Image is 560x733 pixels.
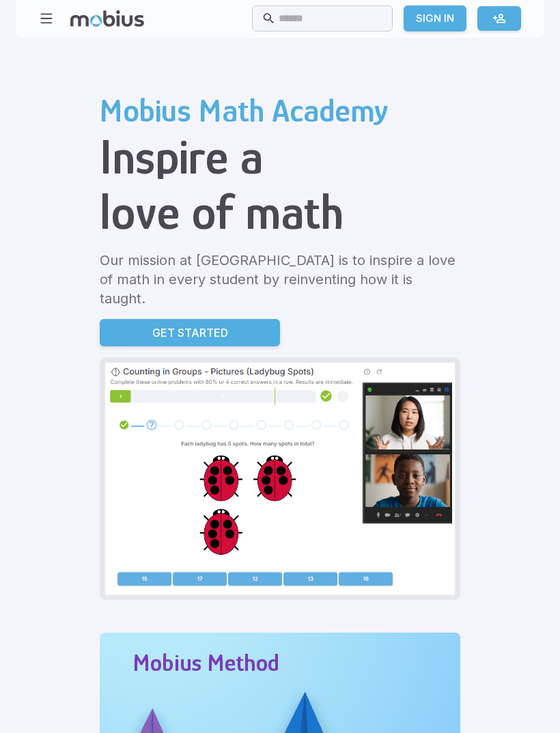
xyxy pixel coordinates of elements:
h2: Mobius Method [132,649,279,676]
h2: Mobius Math Academy [100,92,460,129]
p: Get Started [152,324,228,341]
p: Our mission at [GEOGRAPHIC_DATA] is to inspire a love of math in every student by reinventing how... [100,251,460,308]
h1: love of math [100,184,460,240]
a: Sign In [404,5,466,31]
img: Grade 2 Class [105,363,455,595]
a: Get Started [100,319,280,346]
h1: Inspire a [100,129,460,184]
